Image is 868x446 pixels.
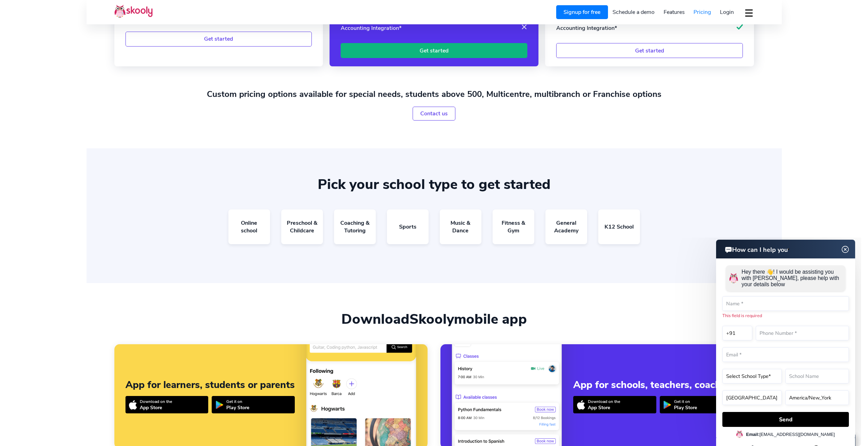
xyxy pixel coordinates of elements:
[556,43,743,58] a: Get started
[598,209,640,244] a: K12 School
[334,209,376,244] a: Coaching & Tutoring
[715,7,738,18] a: Login
[140,399,172,404] div: Download on the
[226,399,249,404] div: Get it on
[573,379,743,390] div: App for schools, teachers, coaches
[125,396,209,413] a: Download on theApp Store
[689,7,715,18] a: Pricing
[114,311,754,328] div: Download mobile app
[413,107,455,121] a: Contact us
[720,8,734,16] span: Login
[387,209,429,244] a: Sports
[556,5,608,19] a: Signup for free
[577,400,585,410] img: icon-appstore
[440,209,481,244] a: Music & Dance
[744,5,754,21] button: dropdown menu
[693,8,711,16] span: Pricing
[341,24,401,32] div: Accounting Integration*
[114,176,754,193] div: Pick your school type to get started
[588,399,620,404] div: Download on the
[212,396,295,413] a: Get it onPlay Store
[556,24,617,32] div: Accounting Integration*
[660,396,743,413] a: Get it onPlay Store
[659,7,689,18] a: Features
[129,400,137,410] img: icon-appstore
[341,43,527,58] a: Get started
[588,404,620,411] div: App Store
[608,7,659,18] a: Schedule a demo
[114,89,754,100] h2: Custom pricing options available for special needs, students above 500, Multicentre, multibranch ...
[125,379,295,390] div: App for learners, students or parents
[125,32,312,47] a: Get started
[140,404,172,411] div: App Store
[228,209,270,244] a: Online school
[216,401,224,409] img: icon-playstore
[226,404,249,411] div: Play Store
[545,209,587,244] a: General Academy
[573,396,656,413] a: Download on theApp Store
[409,310,454,329] span: Skooly
[114,5,153,18] img: Skooly
[281,209,323,244] a: Preschool & Childcare
[493,209,534,244] a: Fitness & Gym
